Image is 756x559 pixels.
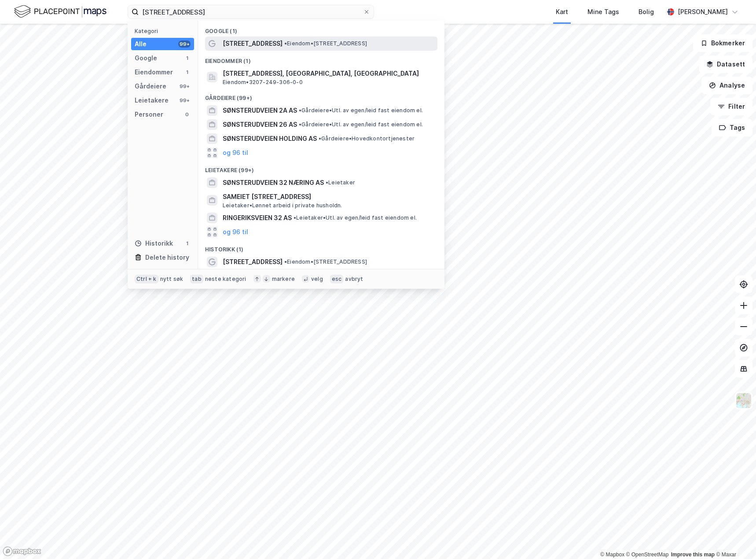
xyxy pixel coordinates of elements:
div: 1 [183,240,191,247]
div: neste kategori [205,276,246,283]
div: 99+ [178,97,191,104]
span: [STREET_ADDRESS] [223,257,283,267]
a: OpenStreetMap [626,552,669,558]
img: logo.f888ab2527a4732fd821a326f86c7f29.svg [14,4,106,19]
span: Eiendom • [STREET_ADDRESS] [284,40,367,47]
div: nytt søk [160,276,183,283]
span: SAMEIET [STREET_ADDRESS] [223,191,434,202]
span: Leietaker • Utl. av egen/leid fast eiendom el. [294,214,417,221]
button: Filter [710,98,752,115]
iframe: Chat Widget [712,517,756,559]
div: Eiendommer (1) [198,51,444,66]
span: [STREET_ADDRESS], [GEOGRAPHIC_DATA], [GEOGRAPHIC_DATA] [223,68,434,79]
span: • [319,135,321,142]
div: Mine Tags [587,7,619,17]
span: • [299,107,301,114]
div: Leietakere (99+) [198,160,444,176]
div: Gårdeiere [135,81,166,92]
div: Google [135,53,157,63]
button: Datasett [699,55,752,73]
div: 0 [183,111,191,118]
div: velg [311,276,323,283]
button: Bokmerker [693,34,752,52]
button: og 96 til [223,147,248,158]
span: • [294,214,296,221]
div: markere [272,276,295,283]
span: • [326,179,328,186]
a: Mapbox [600,552,624,558]
span: Leietaker [326,179,355,186]
div: Kart [556,7,568,17]
div: 99+ [178,40,191,48]
div: avbryt [345,276,363,283]
span: Gårdeiere • Utl. av egen/leid fast eiendom el. [299,121,423,128]
span: • [284,40,287,47]
input: Søk på adresse, matrikkel, gårdeiere, leietakere eller personer [139,5,363,18]
button: og 96 til [223,227,248,237]
div: 99+ [178,83,191,90]
span: • [299,121,301,128]
span: RINGERIKSVEIEN 32 AS [223,213,292,223]
span: SØNSTERUDVEIEN 26 AS [223,119,297,130]
img: Z [735,392,752,409]
div: [PERSON_NAME] [678,7,728,17]
div: Ctrl + k [135,275,158,283]
div: Delete history [145,252,189,263]
div: Historikk (1) [198,239,444,255]
div: Google (1) [198,21,444,37]
div: Eiendommer [135,67,173,77]
span: SØNSTERUDVEIEN 32 NÆRING AS [223,177,324,188]
div: Historikk [135,238,173,249]
a: Improve this map [671,552,715,558]
div: Alle [135,39,147,49]
div: Personer [135,109,163,120]
span: Gårdeiere • Hovedkontortjenester [319,135,415,142]
span: [STREET_ADDRESS] [223,38,283,49]
div: Leietakere [135,95,169,106]
div: 1 [183,69,191,76]
span: Leietaker • Lønnet arbeid i private husholdn. [223,202,342,209]
div: Kontrollprogram for chat [712,517,756,559]
button: Tags [712,119,752,136]
div: Gårdeiere (99+) [198,88,444,103]
span: SØNSTERUDVEIEN HOLDING AS [223,133,317,144]
div: 1 [183,55,191,62]
div: Kategori [135,28,194,34]
button: Analyse [701,77,752,94]
div: Bolig [639,7,654,17]
span: • [284,258,287,265]
span: Gårdeiere • Utl. av egen/leid fast eiendom el. [299,107,423,114]
div: tab [190,275,203,283]
span: Eiendom • [STREET_ADDRESS] [284,258,367,265]
div: esc [330,275,344,283]
a: Mapbox homepage [3,546,41,556]
span: Eiendom • 3207-249-306-0-0 [223,79,303,86]
span: SØNSTERUDVEIEN 2A AS [223,105,297,116]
